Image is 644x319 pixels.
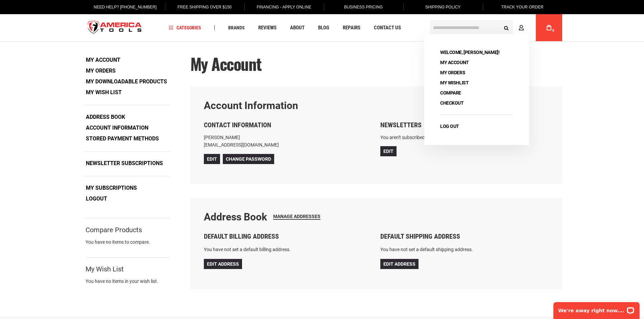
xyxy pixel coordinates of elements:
a: Address Book [84,112,127,122]
a: My Downloadable Products [84,77,169,87]
a: My Wishlist [438,78,471,87]
iframe: LiveChat chat widget [549,298,644,319]
strong: Address Book [204,211,267,223]
a: Edit Address [204,259,242,269]
div: You have no items in your wish list. [86,278,170,285]
a: Reviews [255,23,280,32]
span: Welcome, [PERSON_NAME]! [438,48,502,57]
span: Edit [207,156,217,162]
span: Brands [228,25,245,30]
p: [PERSON_NAME] [EMAIL_ADDRESS][DOMAIN_NAME] [204,134,372,149]
span: Default Billing Address [204,232,279,240]
span: Categories [169,25,201,30]
a: Categories [166,23,204,32]
span: Repairs [343,25,360,30]
strong: Account Information [204,100,298,111]
a: 0 [543,14,555,41]
a: Edit Address [380,259,419,269]
span: Newsletters [380,121,422,129]
a: My Orders [438,68,468,77]
a: Stored Payment Methods [84,134,161,144]
span: Blog [318,25,329,30]
a: My Account [438,58,471,67]
strong: My Account [84,55,123,65]
a: Brands [225,23,248,32]
span: Edit [383,149,393,154]
p: You aren't subscribed to our newsletter. [380,134,549,141]
a: store logo [82,15,148,41]
span: Edit Address [207,261,239,267]
a: Logout [84,194,110,204]
a: My Subscriptions [84,183,139,193]
span: 0 [552,29,554,32]
a: About [287,23,308,32]
span: Contact Us [374,25,401,30]
a: Checkout [438,98,466,108]
a: Contact Us [371,23,404,32]
img: America Tools [82,15,148,41]
a: My Wish List [84,87,124,98]
span: Contact Information [204,121,271,129]
strong: Compare Products [86,227,142,233]
span: My Account [190,52,262,76]
strong: My Wish List [86,266,124,272]
span: Shipping Policy [425,5,461,9]
span: Reviews [258,25,277,30]
a: My Orders [84,66,118,76]
address: You have not set a default shipping address. [380,245,549,254]
span: About [290,25,305,30]
span: Default Shipping Address [380,232,460,240]
a: Edit [380,146,397,156]
button: Search [500,21,513,34]
span: Edit Address [383,261,415,267]
a: Log Out [438,122,461,131]
a: Account Information [84,123,151,133]
a: Edit [204,154,220,164]
a: Change Password [223,154,274,164]
a: Manage Addresses [273,214,320,220]
address: You have not set a default billing address. [204,245,372,254]
a: Repairs [340,23,363,32]
a: Newsletter Subscriptions [84,158,165,168]
a: Blog [315,23,332,32]
a: Compare [438,88,463,98]
div: You have no items to compare. [86,239,170,252]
